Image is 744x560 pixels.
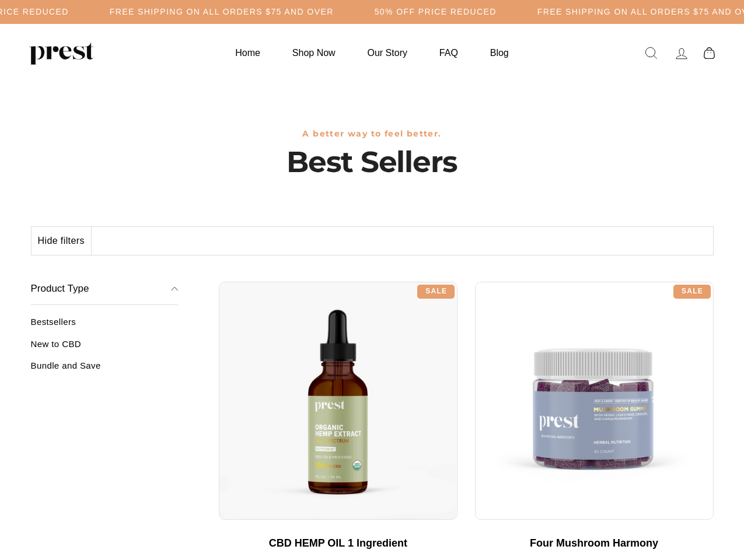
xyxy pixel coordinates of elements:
[32,227,92,255] button: Hide filters
[278,41,350,64] a: Shop Now
[230,537,446,550] div: CBD HEMP OIL 1 Ingredient
[31,129,714,139] h3: A better way to feel better.
[29,41,93,65] img: PREST ORGANICS
[417,285,455,299] div: Sale
[375,7,497,17] h5: 50% OFF PRICE REDUCED
[221,41,275,64] a: Home
[31,317,179,336] a: Bestsellers
[31,360,179,380] a: Bundle and Save
[425,41,473,64] a: FAQ
[476,41,523,64] a: Blog
[31,145,714,180] h1: Best Sellers
[487,537,702,550] div: Four Mushroom Harmony
[31,273,179,306] button: Product Type
[673,285,711,299] div: Sale
[353,41,422,64] a: Our Story
[110,7,334,17] h5: Free Shipping on all orders $75 and over
[31,339,179,358] a: New to CBD
[221,41,523,64] ul: Primary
